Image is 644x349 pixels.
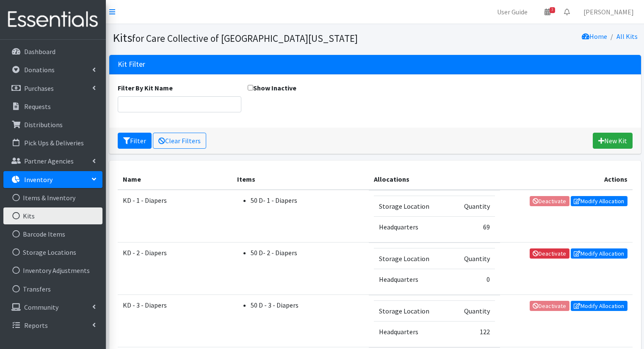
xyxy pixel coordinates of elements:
label: Show Inactive [248,83,296,93]
p: Pick Ups & Deliveries [24,139,84,147]
button: Filter [118,133,152,149]
li: 50 D - 3 - Diapers [251,300,364,310]
td: KD - 1 - Diapers [118,190,232,243]
p: Purchases [24,84,54,93]
a: Distributions [3,116,102,133]
a: Community [3,299,102,316]
a: Reports [3,317,102,334]
th: Name [118,169,232,190]
a: Clear Filters [153,133,206,149]
li: 50 D- 2 - Diapers [251,248,364,258]
td: KD - 2 - Diapers [118,243,232,295]
a: Home [582,32,607,41]
h3: Kit Filter [118,60,145,69]
p: Distributions [24,120,63,129]
td: Headquarters [374,321,450,342]
td: 0 [450,269,495,289]
td: Storage Location [374,248,450,269]
h1: Kits [113,30,372,45]
input: Show Inactive [248,85,253,90]
td: Quantity [450,300,495,321]
p: Partner Agencies [24,157,74,165]
th: Items [232,169,369,190]
a: Storage Locations [3,244,102,261]
a: Kits [3,207,102,224]
p: Community [24,303,58,311]
a: Purchases [3,80,102,97]
td: Storage Location [374,196,450,216]
th: Actions [500,169,633,190]
a: Inventory [3,171,102,188]
td: KD - 3 - Diapers [118,295,232,347]
a: Dashboard [3,43,102,60]
li: 50 D- 1 - Diapers [251,195,364,205]
p: Dashboard [24,47,55,56]
a: Transfers [3,281,102,297]
p: Donations [24,65,55,74]
a: Modify Allocation [571,248,627,259]
td: Quantity [450,196,495,216]
a: Pick Ups & Deliveries [3,134,102,151]
span: 3 [550,7,555,13]
a: Deactivate [530,248,569,259]
a: Modify Allocation [571,196,627,206]
a: Barcode Items [3,226,102,243]
td: Storage Location [374,300,450,321]
td: Headquarters [374,269,450,289]
img: HumanEssentials [3,5,102,34]
a: Donations [3,61,102,78]
p: Requests [24,102,51,111]
label: Filter By Kit Name [118,83,173,93]
a: Modify Allocation [571,301,627,311]
a: [PERSON_NAME] [577,3,641,20]
th: Allocations [369,169,500,190]
td: Headquarters [374,216,450,237]
a: All Kits [616,32,638,41]
small: for Care Collective of [GEOGRAPHIC_DATA][US_STATE] [132,32,358,44]
a: New Kit [593,133,633,149]
a: Items & Inventory [3,189,102,206]
a: Requests [3,98,102,115]
a: Partner Agencies [3,153,102,169]
td: 122 [450,321,495,342]
p: Reports [24,321,48,330]
p: Inventory [24,175,53,184]
a: 3 [538,3,557,20]
td: Quantity [450,248,495,269]
a: User Guide [490,3,534,20]
a: Inventory Adjustments [3,262,102,279]
td: 69 [450,216,495,237]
